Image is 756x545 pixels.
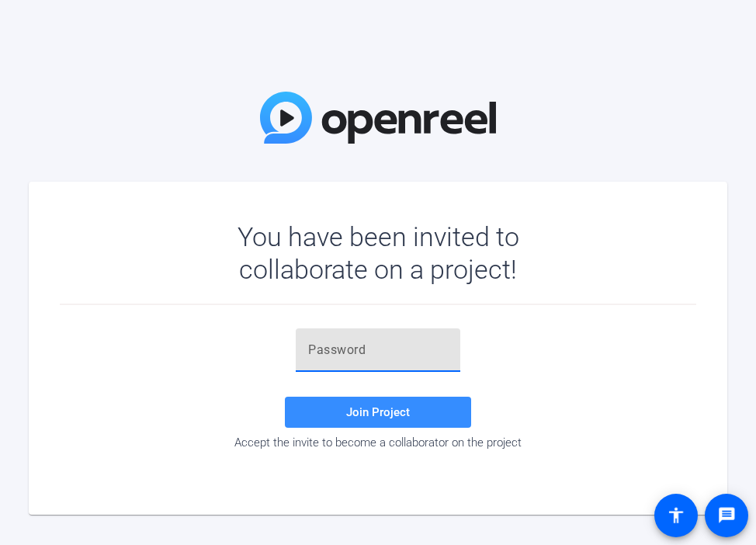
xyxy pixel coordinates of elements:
button: Join Project [285,397,471,428]
div: Accept the invite to become a collaborator on the project [60,436,696,450]
input: Password [308,341,448,359]
mat-icon: accessibility [667,506,685,525]
img: OpenReel Logo [260,92,496,144]
span: Join Project [346,405,410,419]
div: You have been invited to collaborate on a project! [192,220,564,286]
mat-icon: message [717,506,736,525]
